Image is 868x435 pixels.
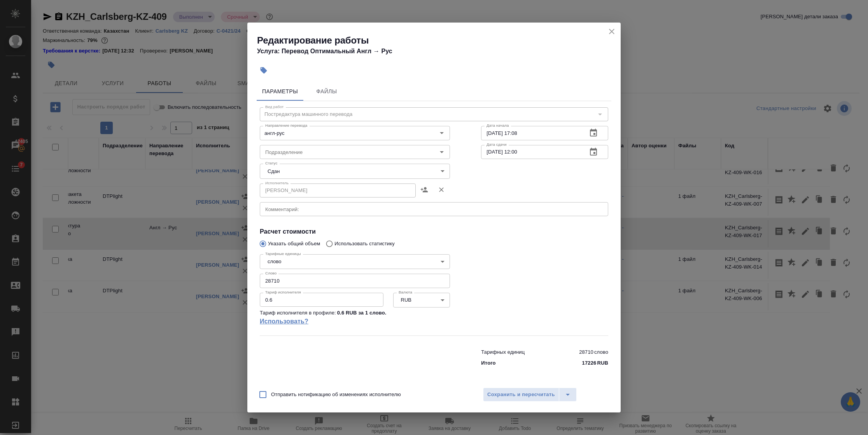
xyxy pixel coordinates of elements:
[597,359,608,367] p: RUB
[433,180,450,199] button: Удалить
[487,390,555,399] span: Сохранить и пересчитать
[399,297,414,303] button: RUB
[265,168,282,175] button: Сдан
[481,348,525,356] p: Тарифных единиц
[260,309,336,317] p: Тариф исполнителя в профиле:
[594,348,608,356] p: слово
[260,227,608,236] h4: Расчет стоимости
[260,254,450,269] div: слово
[436,128,447,138] button: Open
[260,317,450,326] a: Использовать?
[606,26,618,37] button: close
[579,348,593,356] p: 28710
[271,391,401,398] span: Отправить нотификацию об изменениях исполнителю
[393,293,450,307] div: RUB
[582,359,597,367] p: 17226
[308,87,345,96] span: Файлы
[257,47,621,56] h4: Услуга: Перевод Оптимальный Англ → Рус
[436,147,447,157] button: Open
[261,87,299,96] span: Параметры
[481,359,495,367] p: Итого
[255,62,272,79] button: Добавить тэг
[483,388,577,402] div: split button
[257,34,621,47] h2: Редактирование работы
[265,258,283,265] button: слово
[416,180,433,199] button: Назначить
[337,309,387,317] p: 0.6 RUB за 1 слово .
[260,164,450,178] div: Сдан
[483,388,559,402] button: Сохранить и пересчитать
